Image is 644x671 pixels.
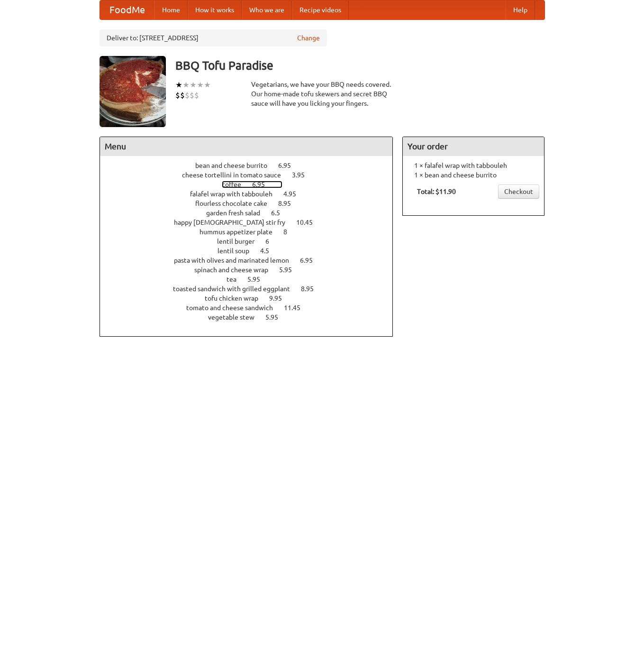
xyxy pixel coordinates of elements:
[284,304,310,312] span: 11.45
[100,137,393,156] h4: Menu
[265,238,279,245] span: 6
[154,0,188,19] a: Home
[251,80,393,108] div: Vegetarians, we have your BBQ needs covered. Our home-made tofu skewers and secret BBQ sauce will...
[186,304,318,312] a: tomato and cheese sandwich 11.45
[100,56,166,127] img: angular.jpg
[301,285,323,293] span: 8.95
[190,90,194,101] li: $
[174,257,299,264] span: pasta with olives and marinated lemon
[185,90,190,101] li: $
[204,80,211,90] li: ★
[195,200,277,207] span: flourless chocolate cake
[200,228,282,236] span: hummus appetizer plate
[205,294,268,302] span: tofu chicken wrap
[180,90,185,101] li: $
[175,90,180,101] li: $
[182,80,190,90] li: ★
[271,209,290,217] span: 6.5
[292,0,349,19] a: Recipe videos
[174,219,295,226] span: happy [DEMOGRAPHIC_DATA] stir fry
[265,313,288,321] span: 5.95
[182,171,290,179] span: cheese tortellini in tomato sauce
[174,257,330,264] a: pasta with olives and marinated lemon 6.95
[227,276,278,283] a: tea 5.95
[403,137,544,156] h4: Your order
[260,247,279,255] span: 4.5
[175,80,182,90] li: ★
[190,80,197,90] li: ★
[498,184,539,199] a: Checkout
[283,190,306,198] span: 4.95
[175,56,545,75] h3: BBQ Tofu Paradise
[279,266,301,274] span: 5.95
[205,294,299,302] a: tofu chicken wrap 9.95
[206,209,298,217] a: garden fresh salad 6.5
[296,219,322,226] span: 10.45
[292,171,314,179] span: 3.95
[173,285,299,293] span: toasted sandwich with grilled eggplant
[218,247,259,255] span: lentil soup
[200,228,305,236] a: hummus appetizer plate 8
[417,188,456,195] b: Total: $11.90
[269,294,291,302] span: 9.95
[218,247,287,255] a: lentil soup 4.5
[408,170,539,180] li: 1 × bean and cheese burrito
[217,238,287,245] a: lentil burger 6
[100,29,327,46] div: Deliver to: [STREET_ADDRESS]
[252,181,274,188] span: 6.95
[300,257,322,264] span: 6.95
[190,190,314,198] a: falafel wrap with tabbouleh 4.95
[195,200,308,207] a: flourless chocolate cake 8.95
[222,181,282,188] a: coffee 6.95
[194,266,309,274] a: spinach and cheese wrap 5.95
[182,171,322,179] a: cheese tortellini in tomato sauce 3.95
[195,162,277,169] span: bean and cheese burrito
[190,190,282,198] span: falafel wrap with tabbouleh
[283,228,297,236] span: 8
[208,313,264,321] span: vegetable stew
[278,162,300,169] span: 6.95
[197,80,204,90] li: ★
[186,304,282,312] span: tomato and cheese sandwich
[194,266,278,274] span: spinach and cheese wrap
[506,0,535,19] a: Help
[297,33,320,43] a: Change
[206,209,270,217] span: garden fresh salad
[217,238,264,245] span: lentil burger
[208,313,296,321] a: vegetable stew 5.95
[222,181,251,188] span: coffee
[174,219,330,226] a: happy [DEMOGRAPHIC_DATA] stir fry 10.45
[100,0,154,19] a: FoodMe
[278,200,300,207] span: 8.95
[188,0,242,19] a: How it works
[195,162,308,169] a: bean and cheese burrito 6.95
[194,90,199,101] li: $
[247,276,270,283] span: 5.95
[173,285,331,293] a: toasted sandwich with grilled eggplant 8.95
[242,0,292,19] a: Who we are
[408,161,539,170] li: 1 × falafel wrap with tabbouleh
[227,276,246,283] span: tea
